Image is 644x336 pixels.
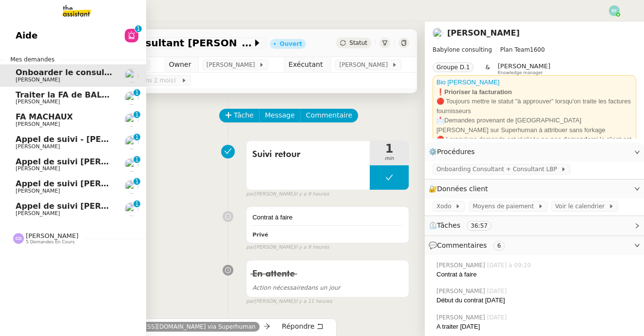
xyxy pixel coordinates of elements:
[280,41,302,47] div: Ouvert
[125,91,138,105] img: users%2FSg6jQljroSUGpSfKFUOPmUmNaZ23%2Favatar%2FUntitled.png
[265,110,295,121] span: Message
[125,69,138,82] img: users%2FSg6jQljroSUGpSfKFUOPmUmNaZ23%2Favatar%2FUntitled.png
[437,241,487,249] span: Commentaires
[295,190,329,198] span: il y a 9 heures
[339,60,391,70] span: [PERSON_NAME]
[135,25,142,32] nz-badge-sup: 1
[16,90,119,99] span: Traiter la FA de BALLAN
[133,200,140,207] nz-badge-sup: 1
[436,201,455,211] span: Xodo
[436,116,632,135] div: Demandes provenant de [GEOGRAPHIC_DATA][PERSON_NAME] sur Superhuman à attribuer sans forkage
[259,109,301,122] button: Message
[51,322,260,331] a: [PERSON_NAME][EMAIL_ADDRESS][DOMAIN_NAME] via Superhuman
[16,157,226,166] span: Appel de suivi [PERSON_NAME] - CYBERSERENO
[487,313,509,322] span: [DATE]
[433,62,474,72] nz-tag: Groupe D.1
[16,77,60,83] span: [PERSON_NAME]
[135,89,139,98] p: 1
[16,143,60,150] span: [PERSON_NAME]
[436,287,487,296] span: [PERSON_NAME]
[437,148,475,156] span: Procédures
[437,185,488,193] span: Données client
[16,99,60,105] span: [PERSON_NAME]
[437,221,460,229] span: Tâches
[473,201,537,211] span: Moyens de paiement
[133,134,140,140] nz-badge-sup: 1
[447,28,520,38] a: [PERSON_NAME]
[135,178,139,187] p: 1
[252,232,268,238] b: Privé
[16,121,60,127] span: [PERSON_NAME]
[487,261,533,270] span: [DATE] à 09:20
[498,70,543,76] span: Knowledge manager
[16,135,189,144] span: Appel de suivi - [PERSON_NAME]ventes
[279,321,327,332] button: Répondre
[16,28,38,43] span: Aide
[252,213,403,222] div: Contrat à faire
[282,321,315,331] span: Répondre
[485,62,490,75] span: &
[306,110,352,121] span: Commentaire
[252,270,295,278] span: En attente
[125,113,138,127] img: users%2FSg6jQljroSUGpSfKFUOPmUmNaZ23%2Favatar%2FUntitled.png
[370,143,409,155] span: 1
[530,46,545,53] span: 1600
[16,165,60,172] span: [PERSON_NAME]
[498,62,550,75] app-user-label: Knowledge manager
[425,236,644,255] div: 💬Commentaires 6
[125,158,138,172] img: users%2FW4OQjB9BRtYK2an7yusO0WsYLsD3%2Favatar%2F28027066-518b-424c-8476-65f2e549ac29
[349,40,367,46] span: Statut
[135,200,139,209] p: 1
[436,117,444,124] span: 📩
[234,110,254,121] span: Tâche
[429,146,479,158] span: ⚙️
[429,183,492,195] span: 🔐
[246,190,254,198] span: par
[436,296,636,305] div: Début du contrat [DATE]
[133,178,140,185] nz-badge-sup: 1
[246,297,332,306] small: [PERSON_NAME]
[51,38,252,48] span: Onboarder le consultant [PERSON_NAME]
[284,57,331,73] td: Exécutant
[13,233,24,244] img: svg
[246,243,254,252] span: par
[125,202,138,216] img: users%2FW4OQjB9BRtYK2an7yusO0WsYLsD3%2Favatar%2F28027066-518b-424c-8476-65f2e549ac29
[246,297,254,306] span: par
[555,201,608,211] span: Voir le calendrier
[16,179,212,188] span: Appel de suivi [PERSON_NAME] DECORATION
[436,88,512,96] strong: ❗Prioriser la facturation
[16,68,198,77] span: Onboarder le consultant [PERSON_NAME]
[300,109,358,122] button: Commentaire
[165,57,198,73] td: Owner
[436,313,487,322] span: [PERSON_NAME]
[246,190,329,198] small: [PERSON_NAME]
[136,77,178,84] span: (dans 2 mois)
[425,179,644,198] div: 🔐Données client
[500,46,530,53] span: Plan Team
[436,97,632,116] div: 🔴 Toujours mettre le statut "à approuver" lorsqu'on traite les factures fournisseurs
[436,270,636,279] div: Contrat à faire
[136,25,140,34] p: 1
[16,201,200,211] span: Appel de suivi [PERSON_NAME] - MONAPP
[16,188,60,194] span: [PERSON_NAME]
[433,46,492,53] span: Babylone consulting
[135,156,139,165] p: 1
[26,239,75,245] span: 5 demandes en cours
[436,164,561,174] span: Onboarding Consultant + Consultant LBP
[133,89,140,96] nz-badge-sup: 1
[135,134,139,142] p: 1
[295,297,332,306] span: il y a 11 heures
[609,5,620,16] img: svg
[433,28,443,39] img: users%2FSg6jQljroSUGpSfKFUOPmUmNaZ23%2Favatar%2FUntitled.png
[436,322,636,332] div: A traiter [DATE]
[252,147,364,162] span: Suivi retour
[125,136,138,149] img: users%2FW4OQjB9BRtYK2an7yusO0WsYLsD3%2Favatar%2F28027066-518b-424c-8476-65f2e549ac29
[370,155,409,163] span: min
[246,243,329,252] small: [PERSON_NAME]
[467,221,492,231] nz-tag: 36:57
[219,109,260,122] button: Tâche
[207,60,259,70] span: [PERSON_NAME]
[252,284,341,291] span: dans un jour
[429,241,509,249] span: 💬
[493,241,505,251] nz-tag: 6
